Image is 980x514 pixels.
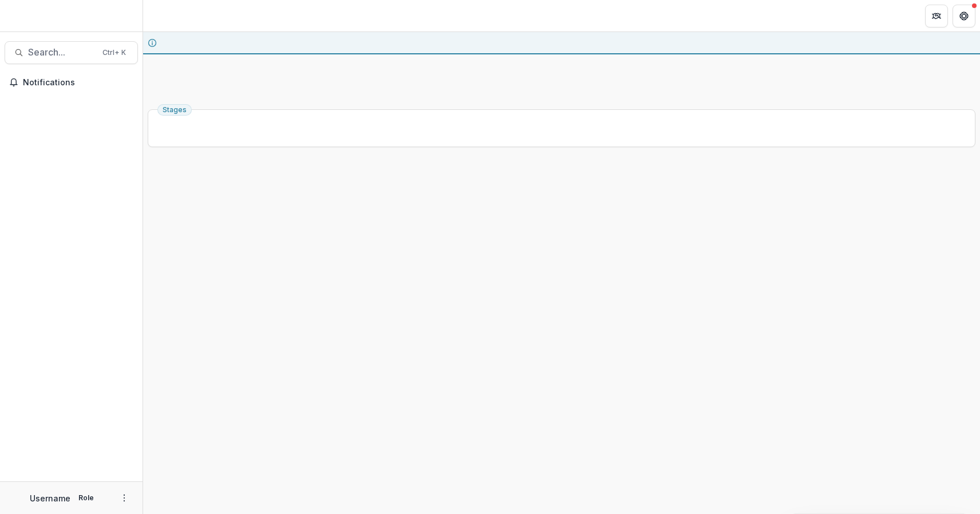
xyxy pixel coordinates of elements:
[953,5,975,27] button: Get Help
[925,5,948,27] button: Partners
[100,46,128,59] div: Ctrl + K
[117,491,131,505] button: More
[28,47,96,58] span: Search...
[163,106,187,114] span: Stages
[23,78,133,88] span: Notifications
[75,493,97,503] p: Role
[5,73,138,92] button: Notifications
[30,492,70,504] p: Username
[5,41,138,64] button: Search...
